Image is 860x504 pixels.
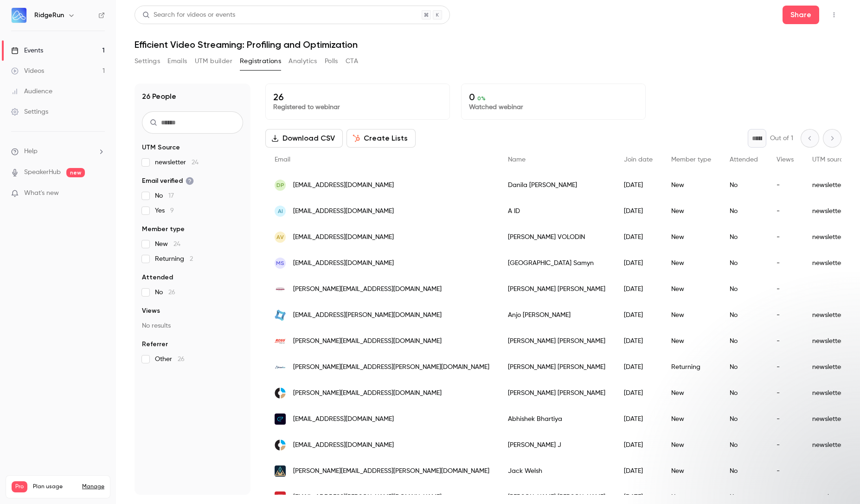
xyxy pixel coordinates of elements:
[720,328,767,354] div: No
[615,276,662,302] div: [DATE]
[11,147,105,156] li: help-dropdown-opener
[155,206,174,215] span: Yes
[289,54,317,69] button: Analytics
[142,340,168,349] span: Referrer
[615,328,662,354] div: [DATE]
[720,302,767,328] div: No
[190,256,193,262] span: 2
[293,233,394,242] span: [EMAIL_ADDRESS][DOMAIN_NAME]
[499,380,615,406] div: [PERSON_NAME] [PERSON_NAME]
[293,207,394,216] span: [EMAIL_ADDRESS][DOMAIN_NAME]
[168,193,174,199] span: 17
[24,168,61,177] a: SpeakerHub
[11,46,43,55] div: Events
[275,284,286,295] img: datacast.com
[273,91,442,103] p: 26
[275,465,286,477] img: vidterra.com
[275,491,286,503] img: resideo.com
[499,302,615,328] div: Anjo [PERSON_NAME]
[499,328,615,354] div: [PERSON_NAME] [PERSON_NAME]
[24,188,59,198] span: What's new
[293,181,394,190] span: [EMAIL_ADDRESS][DOMAIN_NAME]
[662,380,720,406] div: New
[662,302,720,328] div: New
[293,388,442,398] span: [PERSON_NAME][EMAIL_ADDRESS][DOMAIN_NAME]
[624,156,653,163] span: Join date
[508,156,526,163] span: Name
[803,302,856,328] div: newsletter
[275,414,286,425] img: evolvedynamics.com
[173,241,180,247] span: 24
[770,134,793,143] p: Out of 1
[469,103,638,112] p: Watched webinar
[671,156,711,163] span: Member type
[293,492,442,502] span: [EMAIL_ADDRESS][PERSON_NAME][DOMAIN_NAME]
[499,458,615,484] div: Jack Welsh
[615,198,662,224] div: [DATE]
[803,406,856,432] div: newsletter
[803,198,856,224] div: newsletter
[275,339,286,343] img: rossvideo.com
[499,432,615,458] div: [PERSON_NAME] J
[469,91,638,103] p: 0
[662,432,720,458] div: New
[155,355,185,364] span: Other
[142,306,160,316] span: Views
[477,95,486,102] span: 0 %
[615,432,662,458] div: [DATE]
[730,156,758,163] span: Attended
[615,172,662,198] div: [DATE]
[767,380,803,406] div: -
[499,198,615,224] div: A ID
[275,156,290,163] span: Email
[142,321,243,330] p: No results
[155,288,175,297] span: No
[720,172,767,198] div: No
[720,276,767,302] div: No
[812,156,847,163] span: UTM source
[662,224,720,250] div: New
[720,224,767,250] div: No
[803,432,856,458] div: newsletter
[293,284,442,294] span: [PERSON_NAME][EMAIL_ADDRESS][DOMAIN_NAME]
[195,54,232,69] button: UTM builder
[662,354,720,380] div: Returning
[783,6,819,24] button: Share
[293,414,394,424] span: [EMAIL_ADDRESS][DOMAIN_NAME]
[170,207,174,214] span: 9
[803,380,856,406] div: newsletter
[293,466,489,476] span: [PERSON_NAME][EMAIL_ADDRESS][PERSON_NAME][DOMAIN_NAME]
[767,250,803,276] div: -
[276,181,284,189] span: DP
[275,310,286,321] img: vvdntech.in
[155,191,174,200] span: No
[767,406,803,432] div: -
[767,172,803,198] div: -
[499,172,615,198] div: Danila [PERSON_NAME]
[767,354,803,380] div: -
[12,481,27,492] span: Pro
[803,250,856,276] div: newsletter
[777,156,794,163] span: Views
[803,328,856,354] div: newsletter
[273,103,442,112] p: Registered to webinar
[33,483,77,491] span: Plan usage
[499,354,615,380] div: [PERSON_NAME] [PERSON_NAME]
[278,207,283,215] span: AI
[347,129,416,148] button: Create Lists
[275,439,286,451] img: currentcorp.com
[178,356,185,362] span: 26
[767,276,803,302] div: -
[720,432,767,458] div: No
[276,259,284,267] span: MS
[11,66,44,76] div: Videos
[720,250,767,276] div: No
[275,388,286,399] img: currentcorp.com
[662,250,720,276] div: New
[803,224,856,250] div: newsletter
[94,189,105,198] iframe: Noticeable Trigger
[275,362,286,373] img: ridgerun.com
[803,172,856,198] div: newsletter
[662,198,720,224] div: New
[293,440,394,450] span: [EMAIL_ADDRESS][DOMAIN_NAME]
